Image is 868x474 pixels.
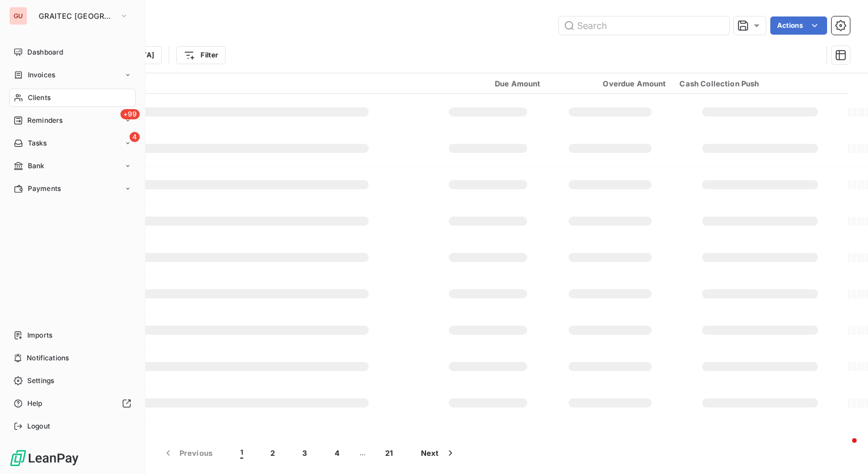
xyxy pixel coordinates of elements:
div: Overdue Amount [554,79,666,88]
button: 4 [321,441,353,465]
span: Invoices [28,70,55,80]
span: 4 [130,132,140,142]
button: 1 [227,441,257,465]
span: Settings [27,376,54,386]
button: Previous [149,441,227,465]
span: Logout [27,421,50,431]
span: Payments [28,184,61,194]
div: GU [9,7,27,25]
button: Filter [176,46,226,64]
span: Help [27,398,43,409]
button: Next [407,441,470,465]
button: 21 [372,441,407,465]
button: 2 [257,441,289,465]
button: 3 [289,441,320,465]
span: Dashboard [27,47,63,57]
a: Help [9,394,136,413]
span: 1 [240,447,243,459]
span: Notifications [27,353,69,363]
div: Cash Collection Push [679,79,841,88]
div: Due Amount [435,79,540,88]
span: GRAITEC [GEOGRAPHIC_DATA] [39,11,115,20]
img: Logo LeanPay [9,449,80,467]
input: Search [559,16,729,35]
span: Clients [28,93,51,103]
span: Tasks [28,138,47,148]
span: Bank [28,161,45,171]
span: Imports [27,330,52,340]
button: Actions [770,16,827,35]
span: +99 [120,109,140,119]
span: … [353,444,372,462]
span: Reminders [27,115,62,126]
iframe: Intercom live chat [829,435,857,463]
